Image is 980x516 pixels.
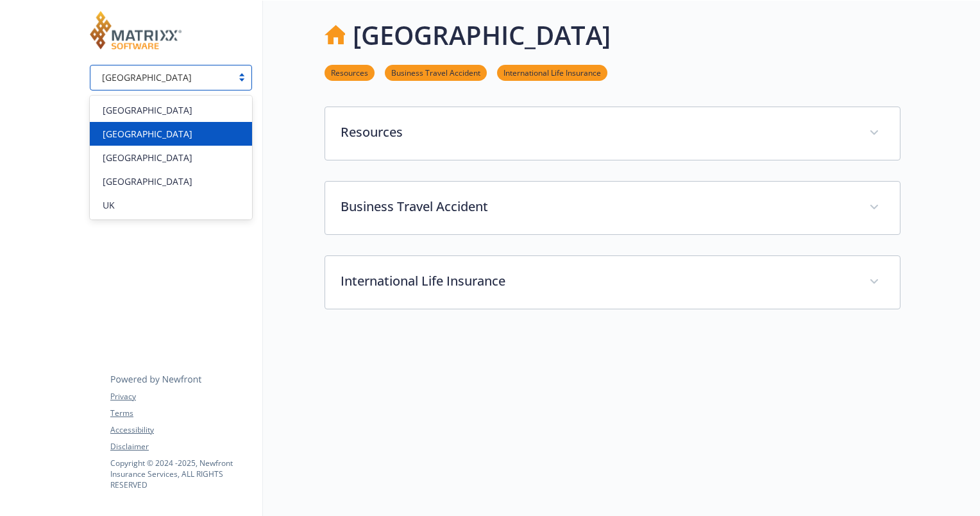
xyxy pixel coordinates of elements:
a: Resources [325,66,375,78]
span: [GEOGRAPHIC_DATA] [103,127,192,141]
a: Business Travel Accident [385,66,487,78]
h1: [GEOGRAPHIC_DATA] [353,16,611,55]
p: Copyright © 2024 - 2025 , Newfront Insurance Services, ALL RIGHTS RESERVED [110,458,251,490]
span: [GEOGRAPHIC_DATA] [103,175,192,188]
span: [GEOGRAPHIC_DATA] [103,103,192,117]
span: UK [103,198,115,212]
div: Resources [325,107,900,160]
a: Terms [110,408,251,419]
a: Disclaimer [110,441,251,452]
p: International Life Insurance [341,271,854,291]
a: Privacy [110,391,251,402]
span: [GEOGRAPHIC_DATA] [97,71,226,84]
div: Business Travel Accident [325,182,900,234]
div: International Life Insurance [325,256,900,309]
span: [GEOGRAPHIC_DATA] [102,71,192,84]
p: Resources [341,123,854,142]
p: Business Travel Accident [341,197,854,216]
span: [GEOGRAPHIC_DATA] [103,151,192,164]
a: International Life Insurance [497,66,607,78]
a: Accessibility [110,424,251,436]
